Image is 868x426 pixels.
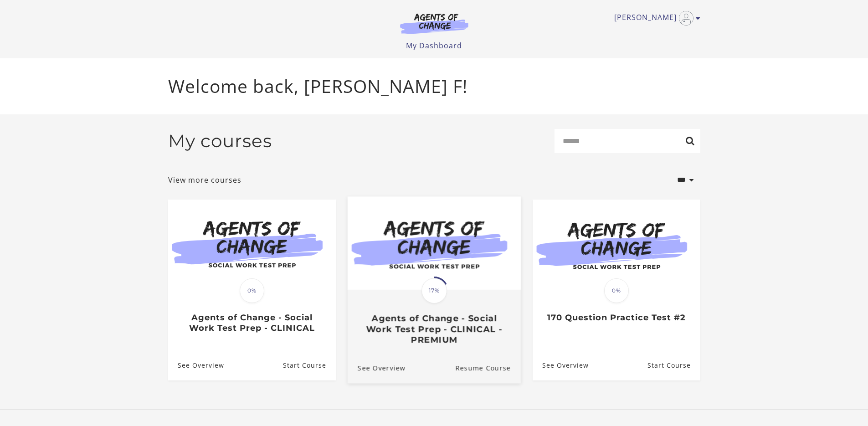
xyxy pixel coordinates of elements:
h2: My courses [168,130,272,152]
a: Toggle menu [614,11,696,26]
h3: Agents of Change - Social Work Test Prep - CLINICAL [178,313,326,333]
span: 17% [421,278,447,303]
h3: Agents of Change - Social Work Test Prep - CLINICAL - PREMIUM [357,313,510,345]
a: Agents of Change - Social Work Test Prep - CLINICAL: Resume Course [282,350,335,380]
a: 170 Question Practice Test #2: See Overview [533,350,589,380]
a: My Dashboard [406,41,462,51]
h3: 170 Question Practice Test #2 [542,313,690,323]
span: 0% [240,278,264,303]
p: Welcome back, [PERSON_NAME] F! [168,73,700,100]
img: Agents of Change Logo [390,13,478,34]
span: 0% [604,278,629,303]
a: Agents of Change - Social Work Test Prep - CLINICAL - PREMIUM: Resume Course [455,352,521,383]
a: 170 Question Practice Test #2: Resume Course [647,350,700,380]
a: Agents of Change - Social Work Test Prep - CLINICAL - PREMIUM: See Overview [347,352,405,383]
a: Agents of Change - Social Work Test Prep - CLINICAL: See Overview [168,350,224,380]
a: View more courses [168,175,241,185]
